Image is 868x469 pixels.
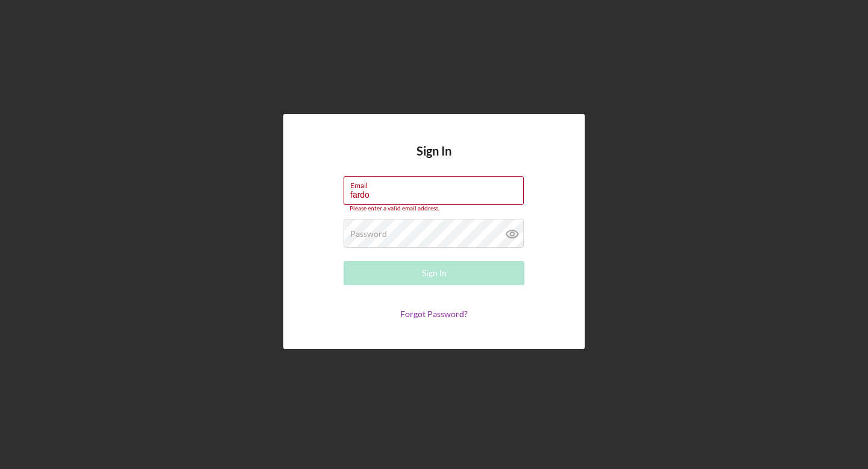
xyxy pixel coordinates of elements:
[344,205,524,212] div: Please enter a valid email address.
[400,309,468,319] a: Forgot Password?
[344,261,524,285] button: Sign In
[417,144,451,176] h4: Sign In
[350,229,387,239] label: Password
[422,261,447,285] div: Sign In
[350,177,524,190] label: Email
